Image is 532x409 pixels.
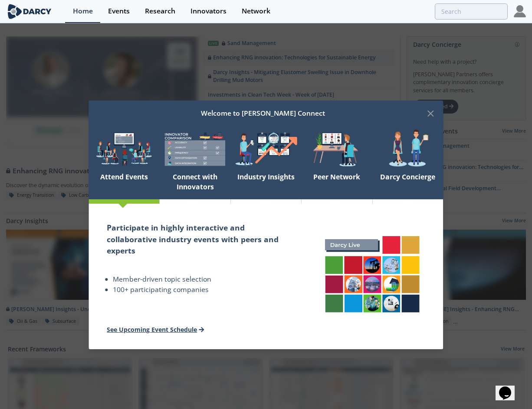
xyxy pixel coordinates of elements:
img: welcome-compare-1b687586299da8f117b7ac84fd957760.png [160,129,230,169]
div: Peer Network [302,169,372,199]
div: Home [73,8,93,15]
div: Connect with Innovators [160,169,230,199]
img: welcome-concierge-wide-20dccca83e9cbdbb601deee24fb8df72.png [372,129,443,169]
div: Darcy Concierge [372,169,443,199]
div: Industry Insights [230,169,301,199]
img: attend-events-831e21027d8dfeae142a4bc70e306247.png [319,230,426,318]
img: welcome-attend-b816887fc24c32c29d1763c6e0ddb6e6.png [302,129,372,169]
img: logo-wide.svg [6,4,53,19]
div: Events [108,8,130,15]
h2: Participate in highly interactive and collaborative industry events with peers and experts [107,222,283,256]
img: welcome-find-a12191a34a96034fcac36f4ff4d37733.png [230,129,301,169]
div: Attend Events [89,169,159,199]
div: Network [242,8,270,15]
img: Profile [514,5,526,17]
iframe: chat widget [496,374,523,400]
div: Welcome to [PERSON_NAME] Connect [101,105,425,122]
li: 100+ participating companies [113,285,283,295]
img: welcome-explore-560578ff38cea7c86bcfe544b5e45342.png [89,129,159,169]
li: Member-driven topic selection [113,274,283,285]
div: Research [145,8,175,15]
a: See Upcoming Event Schedule [107,325,204,334]
input: Advanced Search [435,3,508,19]
div: Innovators [190,8,227,15]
